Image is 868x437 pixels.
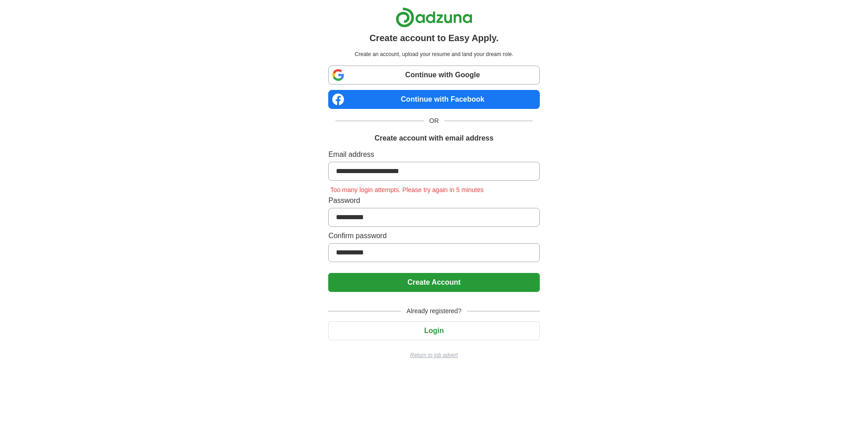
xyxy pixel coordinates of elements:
label: Confirm password [328,230,539,241]
button: Create Account [328,273,539,292]
p: Create an account, upload your resume and land your dream role. [330,50,538,58]
button: Login [328,321,539,340]
a: Return to job advert [328,351,539,359]
span: Already registered? [401,306,467,316]
span: Too many login attempts. Please try again in 5 minutes [328,186,485,193]
h1: Create account to Easy Apply. [369,31,499,45]
a: Login [328,327,539,334]
label: Password [328,195,539,206]
label: Email address [328,149,539,160]
h1: Create account with email address [374,133,493,144]
span: OR [424,116,444,126]
img: Adzuna logo [396,7,472,28]
a: Continue with Google [328,66,539,85]
a: Continue with Facebook [328,90,539,109]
